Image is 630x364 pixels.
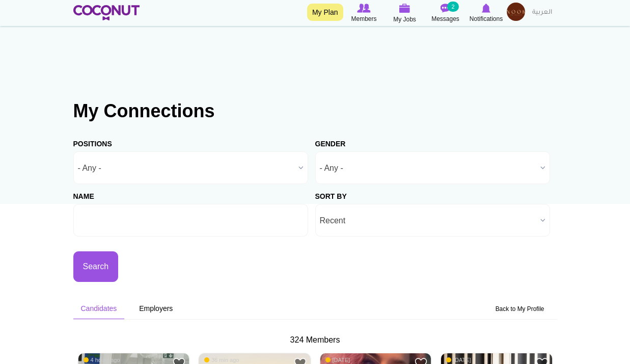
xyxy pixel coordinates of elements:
[488,298,552,319] a: Back to My Profile
[527,3,557,23] a: العربية
[73,101,557,121] h1: My Connections
[73,132,112,149] label: Positions
[385,3,425,24] a: My Jobs My Jobs
[315,184,347,201] label: Sort by
[204,356,239,363] span: 36 min ago
[393,14,416,24] span: My Jobs
[496,305,544,313] small: Back to My Profile
[470,14,503,24] span: Notifications
[441,4,451,13] img: Messages
[344,3,385,24] a: Browse Members Members
[466,3,507,24] a: Notifications Notifications
[73,334,557,346] div: 324 Members
[73,251,119,282] button: Search
[307,4,343,21] a: My Plan
[447,2,458,12] small: 2
[446,356,471,363] span: [DATE]
[320,152,536,185] span: - Any -
[431,14,459,24] span: Messages
[73,5,140,20] img: Home
[351,14,376,24] span: Members
[73,298,125,319] li: Candidates
[131,298,180,319] a: Employers
[315,132,346,149] label: Gender
[320,204,536,237] span: Recent
[357,4,370,13] img: Browse Members
[425,3,466,24] a: Messages Messages 2
[399,4,410,13] img: My Jobs
[73,184,94,201] label: Name
[482,4,490,13] img: Notifications
[84,356,120,363] span: 4 hours ago
[325,356,350,363] span: [DATE]
[78,152,294,185] span: - Any -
